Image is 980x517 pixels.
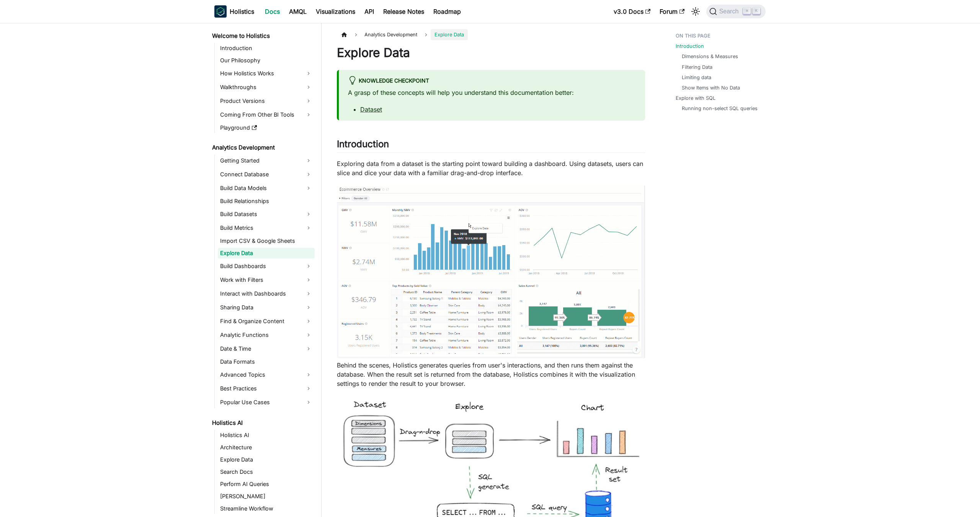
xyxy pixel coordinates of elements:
[218,479,315,489] a: Perform AI Queries
[218,442,315,453] a: Architecture
[676,42,704,50] a: Introduction
[214,5,254,18] a: HolisticsHolistics
[361,29,421,40] span: Analytics Development
[218,236,315,246] a: Import CSV & Google Sheets
[218,288,315,300] a: Interact with Dashboards
[218,301,315,314] a: Sharing Data
[682,105,758,112] a: Running non-select SQL queries
[218,430,315,441] a: Holistics AI
[360,106,382,113] a: Dataset
[210,142,315,153] a: Analytics Development
[218,55,315,66] a: Our Philosophy
[218,81,315,93] a: Walkthroughs
[337,29,645,40] nav: Breadcrumbs
[360,5,379,18] a: API
[218,248,315,258] a: Explore Data
[218,356,315,367] a: Data Formats
[218,382,315,395] a: Best Practices
[218,315,315,327] a: Find & Organize Content
[337,361,645,388] p: Behind the scenes, Holistics generates queries from user's interactions, and then runs them again...
[260,5,284,18] a: Docs
[609,5,655,18] a: v3.0 Docs
[337,138,645,153] h2: Introduction
[379,5,429,18] a: Release Notes
[218,274,315,286] a: Work with Filters
[218,454,315,465] a: Explore Data
[676,94,715,102] a: Explore with SQL
[218,329,315,341] a: Analytic Functions
[218,260,315,272] a: Build Dashboards
[218,369,315,381] a: Advanced Topics
[218,503,315,514] a: Streamline Workflow
[682,84,740,91] a: Show Items with No Data
[431,29,468,40] span: Explore Data
[218,467,315,477] a: Search Docs
[218,43,315,54] a: Introduction
[218,122,315,133] a: Playground
[337,29,351,40] a: Home page
[214,5,227,18] img: Holistics
[218,396,315,408] a: Popular Use Cases
[337,45,645,60] h1: Explore Data
[429,5,465,18] a: Roadmap
[210,31,315,41] a: Welcome to Holistics
[218,154,315,167] a: Getting Started
[284,5,311,18] a: AMQL
[218,168,315,180] a: Connect Database
[348,76,636,86] div: Knowledge Checkpoint
[311,5,360,18] a: Visualizations
[218,95,315,107] a: Product Versions
[743,8,751,15] kbd: ⌘
[706,5,766,18] button: Search (Command+K)
[682,63,712,71] a: Filtering Data
[753,8,760,15] kbd: K
[210,418,315,428] a: Holistics AI
[218,491,315,502] a: [PERSON_NAME]
[207,23,322,517] nav: Docs sidebar
[230,7,254,16] b: Holistics
[218,196,315,206] a: Build Relationships
[682,53,738,60] a: Dimensions & Measures
[218,208,315,220] a: Build Datasets
[218,67,315,80] a: How Holistics Works
[348,88,636,97] p: A grasp of these concepts will help you understand this documentation better:
[689,5,702,18] button: Switch between dark and light mode (currently light mode)
[337,159,645,177] p: Exploring data from a dataset is the starting point toward building a dashboard. Using datasets, ...
[218,343,315,355] a: Date & Time
[717,8,743,15] span: Search
[218,182,315,194] a: Build Data Models
[218,109,315,121] a: Coming From Other BI Tools
[682,74,711,81] a: Limiting data
[655,5,689,18] a: Forum
[218,222,315,234] a: Build Metrics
